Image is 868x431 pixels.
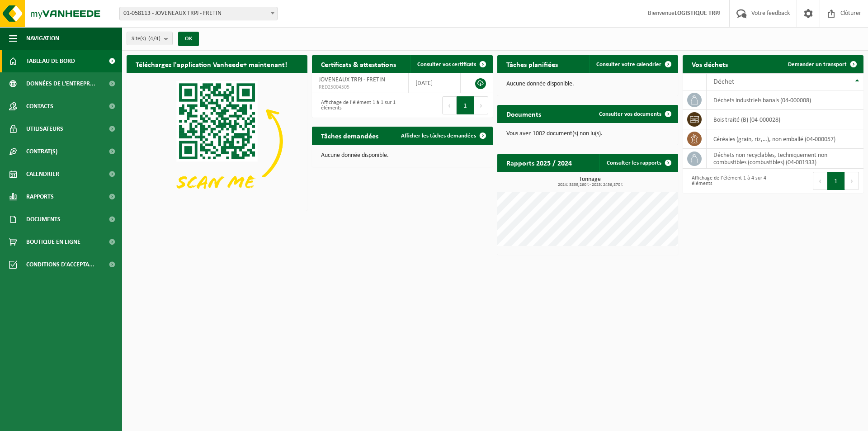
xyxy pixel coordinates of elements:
[26,208,61,231] span: Documents
[506,131,669,137] p: Vous avez 1002 document(s) non lu(s).
[178,32,199,46] button: OK
[26,253,94,276] span: Conditions d'accepta...
[321,152,484,159] p: Aucune donnée disponible.
[394,127,492,145] a: Afficher les tâches demandées
[26,72,95,95] span: Données de l'entrepr...
[127,32,173,45] button: Site(s)(4/4)
[401,133,476,139] span: Afficher les tâches demandées
[457,96,474,114] button: 1
[119,7,278,20] span: 01-058113 - JOVENEAUX TRPJ - FRETIN
[409,73,461,93] td: [DATE]
[132,32,160,46] span: Site(s)
[788,62,847,67] span: Demander un transport
[589,55,677,73] a: Consulter votre calendrier
[497,55,567,73] h2: Tâches planifiées
[707,90,863,110] td: déchets industriels banals (04-000008)
[497,154,581,171] h2: Rapports 2025 / 2024
[497,105,550,123] h2: Documents
[312,127,387,144] h2: Tâches demandées
[316,95,398,115] div: Affichage de l'élément 1 à 1 sur 1 éléments
[26,50,75,72] span: Tableau de bord
[410,55,492,73] a: Consulter vos certificats
[707,110,863,129] td: bois traité (B) (04-000028)
[675,10,720,17] strong: LOGISTIQUE TRPJ
[312,55,405,73] h2: Certificats & attestations
[319,76,385,83] span: JOVENEAUX TRPJ - FRETIN
[781,55,863,73] a: Demander un transport
[127,73,307,209] img: Download de VHEPlus App
[26,118,63,140] span: Utilisateurs
[26,27,59,50] span: Navigation
[26,163,59,185] span: Calendrier
[687,171,769,191] div: Affichage de l'élément 1 à 4 sur 4 éléments
[596,62,661,67] span: Consulter votre calendrier
[26,140,57,163] span: Contrat(s)
[813,172,827,190] button: Previous
[26,185,54,208] span: Rapports
[827,172,845,190] button: 1
[506,81,669,87] p: Aucune donnée disponible.
[474,96,488,114] button: Next
[120,7,277,20] span: 01-058113 - JOVENEAUX TRPJ - FRETIN
[148,36,160,42] count: (4/4)
[707,129,863,149] td: céréales (grain, riz,…), non emballé (04-000057)
[713,78,734,85] span: Déchet
[417,62,476,67] span: Consulter vos certificats
[845,172,859,190] button: Next
[592,105,677,123] a: Consulter vos documents
[26,95,53,118] span: Contacts
[502,176,678,187] h3: Tonnage
[127,55,296,73] h2: Téléchargez l'application Vanheede+ maintenant!
[707,149,863,169] td: déchets non recyclables, techniquement non combustibles (combustibles) (04-001933)
[319,84,401,91] span: RED25004505
[599,154,677,172] a: Consulter les rapports
[26,231,80,253] span: Boutique en ligne
[683,55,737,73] h2: Vos déchets
[442,96,457,114] button: Previous
[502,183,678,187] span: 2024: 3839,260 t - 2025: 2456,870 t
[599,111,661,117] span: Consulter vos documents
